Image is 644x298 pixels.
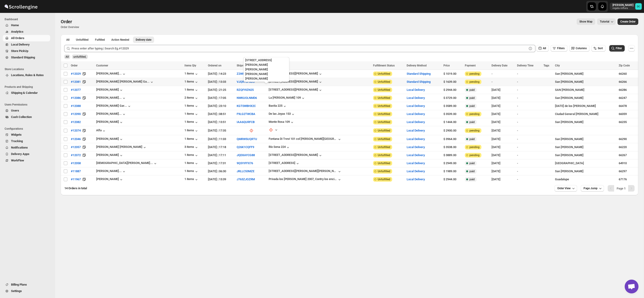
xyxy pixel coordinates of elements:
[269,137,342,142] button: Fontana Di Trevi 101 col [PERSON_NAME][GEOGRAPHIC_DATA]
[555,137,616,141] div: San [PERSON_NAME]
[96,88,124,92] div: [PERSON_NAME]
[68,135,83,143] button: #12046
[443,104,462,108] div: $ 3589.00
[184,169,199,174] button: 1 items
[3,29,50,35] button: Analytics
[96,64,108,67] span: Customer
[269,96,301,99] div: La [PERSON_NAME] 109
[184,112,199,117] button: 1 items
[576,47,587,50] span: Columns
[269,161,295,165] div: [STREET_ADDRESS]
[469,72,480,76] span: pending
[96,72,122,75] div: [PERSON_NAME]...
[71,161,81,166] span: #12058
[469,88,475,92] span: paid
[619,80,635,84] div: 66266
[609,45,625,52] button: Filter
[407,104,425,108] button: Local Delivery
[3,144,50,151] button: Notifications
[3,288,50,294] button: Settings
[3,22,50,29] button: Home
[443,137,462,141] div: $ 3964.00
[96,145,147,150] button: [PERSON_NAME] [PERSON_NAME]
[620,20,635,23] span: Create Order
[407,80,431,83] button: Standard Shipping
[71,88,81,92] span: #12077
[11,30,23,33] span: Analytics
[555,72,616,76] div: San [PERSON_NAME]
[66,38,69,42] span: All
[597,18,616,25] button: Tutorial
[11,23,19,27] span: Home
[73,55,86,58] span: unfulfilled,
[269,153,323,158] button: [STREET_ADDRESS][PERSON_NAME]
[517,128,540,133] div: -
[184,161,199,166] div: 1 items
[619,104,635,108] div: 66478
[4,1,38,12] img: ScrollEngine
[5,127,52,131] span: Configurations
[184,153,199,158] div: 1 items
[11,133,22,136] span: Widgets
[407,96,425,100] button: Local Delivery
[184,72,199,76] div: 1 items
[443,64,450,67] span: Price
[407,64,427,67] span: Delivery Method
[71,120,81,124] span: #12082
[619,72,635,76] div: 66260
[96,177,124,182] button: [PERSON_NAME]
[184,129,199,133] div: 1 items
[184,88,199,92] button: 1 items
[184,120,199,125] button: 1 items
[612,7,633,10] p: regala-inflora
[3,114,50,120] button: Cash Collection
[96,96,122,99] div: [PERSON_NAME]...
[492,64,507,67] span: Delivery Date
[469,120,475,124] span: paid
[11,115,32,119] span: Cash Collection
[269,120,294,125] button: Monte Rosa 109
[96,80,149,83] div: [PERSON_NAME] [PERSON_NAME] Ga...
[610,3,642,10] button: User menu
[11,36,24,40] span: All Orders
[184,80,199,84] button: 1 items
[581,185,604,192] button: Page Jump
[109,37,132,43] button: ActionNeeded
[68,86,83,94] button: #12077
[68,160,83,167] button: #12058
[407,161,425,165] button: Local Delivery
[269,137,337,140] div: Fontana Di Trevi 101 col [PERSON_NAME][GEOGRAPHIC_DATA]
[72,45,527,52] input: Press enter after typing | Search Eg.#12029
[5,17,52,21] span: Dashboard
[269,161,300,166] button: [STREET_ADDRESS]
[269,96,305,100] button: La [PERSON_NAME] 109
[517,64,533,67] span: Delivery Time
[378,112,390,116] span: Unfulfilled
[269,88,318,91] div: [STREET_ADDRESS][PERSON_NAME]
[3,35,50,41] button: All Orders
[637,5,640,8] text: DC
[96,137,124,142] div: [PERSON_NAME]
[71,128,81,133] span: #12074
[269,64,279,67] span: Address
[591,45,606,52] button: Sort
[555,96,616,100] div: San [PERSON_NAME]
[237,112,255,116] button: F9LG2TWCBA
[517,120,540,124] div: -
[555,185,577,192] button: Order View
[11,109,19,112] span: Users
[584,186,598,190] span: Page Jump
[71,96,81,100] span: #12086
[11,91,38,95] span: Shipping & Calendar
[378,120,390,124] span: Unfulfilled
[184,96,199,100] button: 2 items
[469,96,475,100] span: paid
[237,88,254,92] button: RZQFI9ZN25
[11,152,29,156] span: Delivery Apps
[61,25,79,29] p: Order Overview
[184,137,199,142] button: 1 items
